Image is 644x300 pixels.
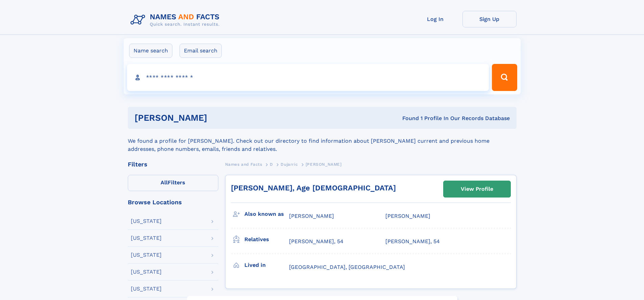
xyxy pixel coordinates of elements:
[225,160,262,168] a: Names and Facts
[244,208,289,220] h3: Also known as
[281,160,298,168] a: Dujarric
[128,161,218,167] div: Filters
[289,238,343,245] a: [PERSON_NAME], 54
[131,218,162,224] div: [US_STATE]
[281,162,298,167] span: Dujarric
[244,234,289,245] h3: Relatives
[231,184,396,192] a: [PERSON_NAME], Age [DEMOGRAPHIC_DATA]
[131,269,162,275] div: [US_STATE]
[128,129,517,153] div: We found a profile for [PERSON_NAME]. Check out our directory to find information about [PERSON_N...
[131,235,162,241] div: [US_STATE]
[161,179,168,186] span: All
[270,162,273,167] span: D
[462,11,517,27] a: Sign Up
[306,162,342,167] span: [PERSON_NAME]
[461,181,493,197] div: View Profile
[135,114,305,122] h1: [PERSON_NAME]
[289,264,405,270] span: [GEOGRAPHIC_DATA], [GEOGRAPHIC_DATA]
[128,11,225,29] img: Logo Names and Facts
[289,213,334,219] span: [PERSON_NAME]
[270,160,273,168] a: D
[129,44,172,58] label: Name search
[244,259,289,271] h3: Lived in
[131,286,162,292] div: [US_STATE]
[180,44,222,58] label: Email search
[385,213,430,219] span: [PERSON_NAME]
[128,199,218,205] div: Browse Locations
[444,181,510,197] a: View Profile
[127,64,489,91] input: search input
[408,11,462,27] a: Log In
[305,115,510,122] div: Found 1 Profile In Our Records Database
[128,175,218,191] label: Filters
[492,64,517,91] button: Search Button
[131,252,162,258] div: [US_STATE]
[385,238,440,245] a: [PERSON_NAME], 54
